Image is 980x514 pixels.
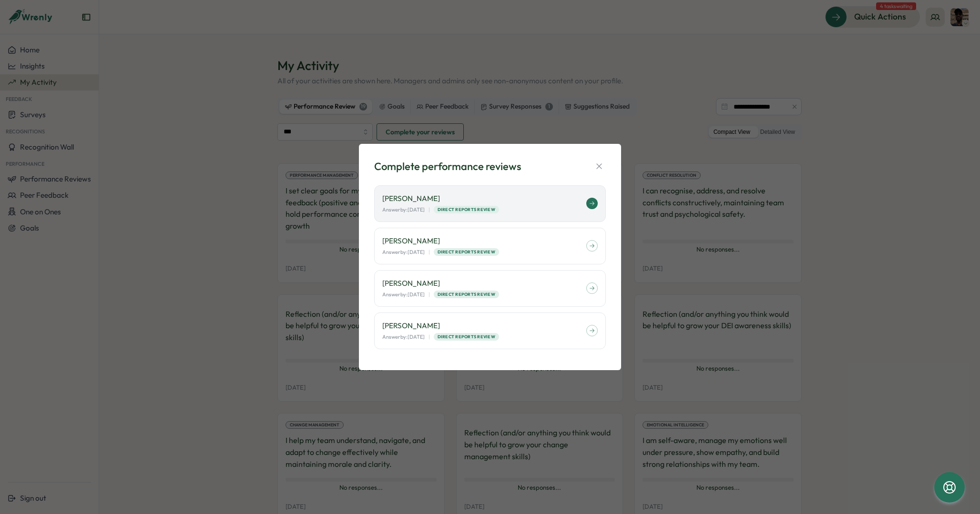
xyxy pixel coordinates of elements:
[382,236,586,246] p: [PERSON_NAME]
[374,312,606,349] a: [PERSON_NAME] Answerby:[DATE]|Direct Reports Review
[382,248,425,256] p: Answer by: [DATE]
[382,193,586,204] p: [PERSON_NAME]
[382,333,425,341] p: Answer by: [DATE]
[382,291,425,299] p: Answer by: [DATE]
[382,321,586,331] p: [PERSON_NAME]
[374,228,606,264] a: [PERSON_NAME] Answerby:[DATE]|Direct Reports Review
[438,249,495,255] span: Direct Reports Review
[374,159,521,174] div: Complete performance reviews
[438,291,495,298] span: Direct Reports Review
[374,185,606,222] a: [PERSON_NAME] Answerby:[DATE]|Direct Reports Review
[429,333,430,341] p: |
[429,206,430,214] p: |
[438,206,495,213] span: Direct Reports Review
[429,248,430,256] p: |
[438,333,495,340] span: Direct Reports Review
[374,270,606,307] a: [PERSON_NAME] Answerby:[DATE]|Direct Reports Review
[382,278,586,289] p: [PERSON_NAME]
[429,291,430,299] p: |
[382,206,425,214] p: Answer by: [DATE]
